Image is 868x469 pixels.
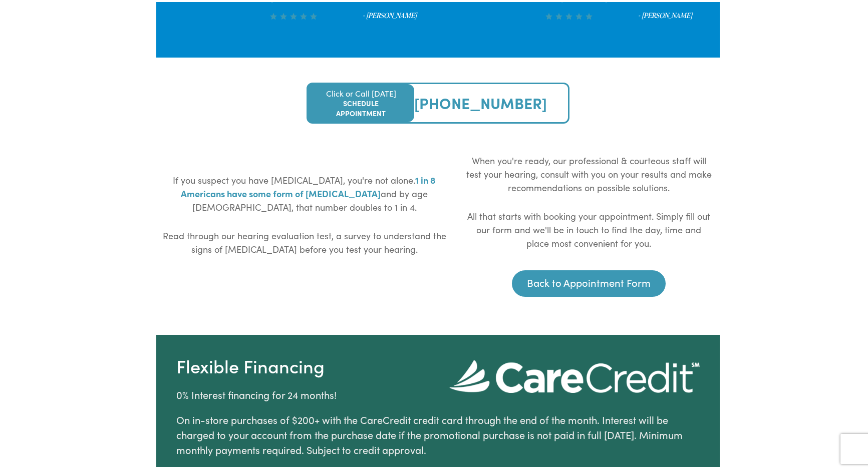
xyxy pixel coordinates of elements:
h3: - [PERSON_NAME] [363,10,417,18]
div: Click or Call [DATE] [308,82,414,120]
p: All that starts with booking your appointment. Simply fill out our form and we'll be in touch to ... [464,207,713,248]
p: 0% Interest financing for 24 months! [176,385,337,400]
strong: 1 in 8 Americans have some form of [MEDICAL_DATA] [181,172,436,198]
p: Schedule Appointment [318,96,404,116]
a: Back to Appointment Form [512,268,666,295]
h1: Flexible Financing [176,353,337,374]
p: Read through our hearing evaluation test, a survey to understand the signs of [MEDICAL_DATA] befo... [162,227,446,254]
p: On in-store purchases of $200+ with the CareCredit credit card through the end of the month. Inte... [176,410,700,455]
p: When you're ready, our professional & courteous staff will test your hearing, consult with you on... [464,152,713,192]
p: If you suspect you have [MEDICAL_DATA], you're not alone. and by age [DEMOGRAPHIC_DATA], that num... [162,171,446,212]
h3: - [PERSON_NAME] [638,10,692,18]
a: [PHONE_NUMBER] [414,90,547,111]
a: Click or Call [DATE]Schedule Appointment [308,82,414,120]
